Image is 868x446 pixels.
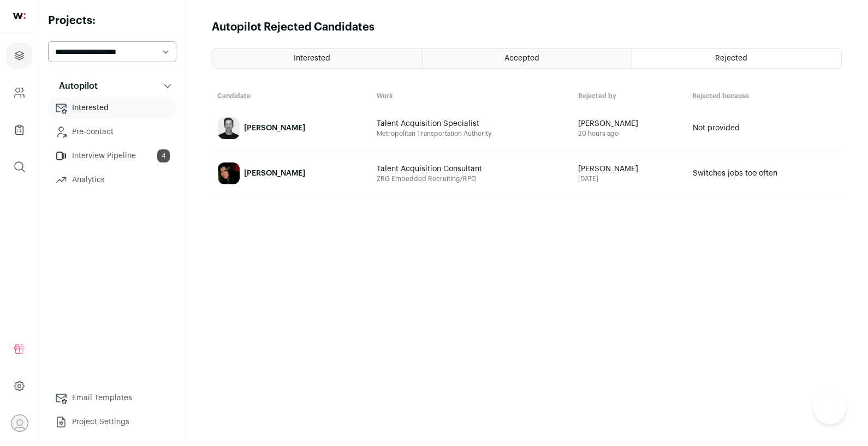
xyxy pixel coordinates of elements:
[48,97,176,119] a: Interested
[48,145,176,167] a: Interview Pipeline4
[578,129,681,138] span: 20 hours ago
[157,149,170,162] span: 4
[423,49,632,68] a: Accepted
[7,117,32,143] a: Company Lists
[715,55,747,62] span: Rejected
[212,152,371,195] a: [PERSON_NAME]
[578,174,681,183] span: [DATE]
[244,168,305,179] div: [PERSON_NAME]
[212,106,371,150] a: [PERSON_NAME]
[377,129,567,138] span: Metropolitan Transportation Authority
[11,414,28,432] button: Open dropdown
[212,20,374,35] h1: Autopilot Rejected Candidates
[48,387,176,409] a: Email Templates
[244,123,305,134] div: [PERSON_NAME]
[573,86,687,106] th: Rejected by
[13,13,26,19] img: wellfound-shorthand-0d5821cbd27db2630d0214b213865d53afaa358527fdda9d0ea32b1df1b89c2c.svg
[377,118,508,129] span: Talent Acquisition Specialist
[7,43,32,69] a: Projects
[504,55,539,62] span: Accepted
[371,86,573,106] th: Work
[687,86,842,106] th: Rejected because
[212,86,371,106] th: Candidate
[377,164,508,174] span: Talent Acquisition Consultant
[48,169,176,191] a: Analytics
[48,75,176,97] button: Autopilot
[218,117,240,139] img: 50992a975cddb9981eadbe5de30d0b55e2e317ffc47a314e3020f57545c38c2d.jpg
[212,49,422,68] a: Interested
[48,13,176,28] h2: Projects:
[48,411,176,433] a: Project Settings
[687,106,841,150] a: Not provided
[578,118,681,129] span: [PERSON_NAME]
[813,391,846,424] iframe: Help Scout Beacon - Open
[52,80,98,93] p: Autopilot
[7,80,32,106] a: Company and ATS Settings
[294,55,330,62] span: Interested
[377,174,567,183] span: ZRG Embedded Recruiting/RPO
[687,152,841,195] a: Switches jobs too often
[218,162,240,184] img: 212b9490eb40ab4bd4be3bf6aa3a47a11061f213210da30728d7dd5ad24078b3.jpg
[48,121,176,143] a: Pre-contact
[578,164,681,174] span: [PERSON_NAME]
